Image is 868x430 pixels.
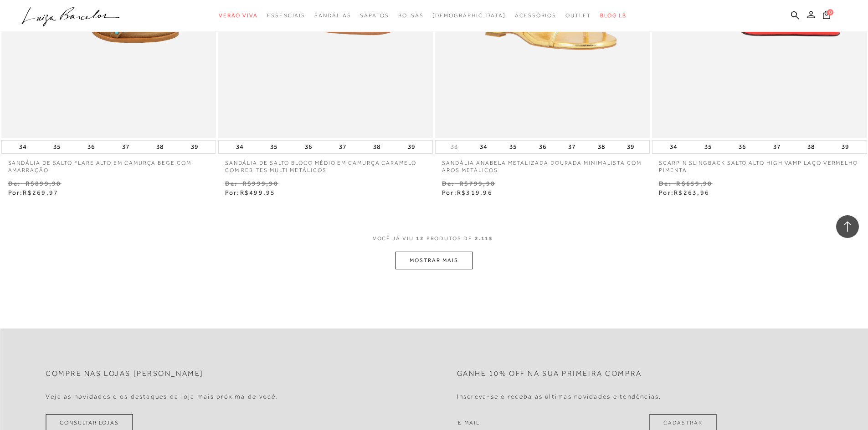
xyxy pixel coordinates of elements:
[736,141,749,153] button: 36
[267,141,280,153] button: 35
[432,12,506,19] span: [DEMOGRAPHIC_DATA]
[457,393,662,400] h4: Inscreva-se e receba as últimas novidades e tendências.
[46,369,204,378] h2: Compre nas lojas [PERSON_NAME]
[659,180,672,187] small: De:
[373,235,414,243] span: VOCê JÁ VIU
[46,393,278,400] h4: Veja as novidades e os destaques da loja mais próxima de você.
[395,252,472,269] button: MOSTRAR MAIS
[360,7,389,24] a: categoryNavScreenReaderText
[26,180,62,187] small: R$899,90
[242,180,278,187] small: R$999,90
[188,141,201,153] button: 39
[459,180,495,187] small: R$799,90
[267,7,305,24] a: categoryNavScreenReaderText
[233,141,246,153] button: 34
[839,141,852,153] button: 39
[595,141,608,153] button: 38
[426,235,473,243] span: PRODUTOS DE
[667,141,680,153] button: 34
[565,7,591,24] a: categoryNavScreenReaderText
[475,235,493,252] span: 2.115
[624,141,637,153] button: 39
[8,180,21,187] small: De:
[702,141,714,153] button: 35
[565,141,578,153] button: 37
[370,141,383,153] button: 38
[225,189,276,196] span: Por:
[85,141,98,153] button: 36
[1,154,216,175] a: SANDÁLIA DE SALTO FLARE ALTO EM CAMURÇA BEGE COM AMARRAÇÃO
[442,180,455,187] small: De:
[225,180,238,187] small: De:
[416,235,424,252] span: 12
[154,141,166,153] button: 38
[536,141,549,153] button: 36
[398,7,424,24] a: categoryNavScreenReaderText
[218,154,433,175] a: SANDÁLIA DE SALTO BLOCO MÉDIO EM CAMURÇA CARAMELO COM REBITES MULTI METÁLICOS
[302,141,315,153] button: 36
[805,141,817,153] button: 38
[652,154,867,175] a: SCARPIN SLINGBACK SALTO ALTO HIGH VAMP LAÇO VERMELHO PIMENTA
[360,12,389,19] span: Sapatos
[432,7,506,24] a: noSubCategoriesText
[398,12,424,19] span: Bolsas
[457,189,493,196] span: R$319,96
[565,12,591,19] span: Outlet
[457,369,642,378] h2: Ganhe 10% off na sua primeira compra
[600,7,627,24] a: BLOG LB
[435,154,650,175] a: SANDÁLIA ANABELA METALIZADA DOURADA MINIMALISTA COM AROS METÁLICOS
[267,12,305,19] span: Essenciais
[23,189,58,196] span: R$269,97
[240,189,276,196] span: R$499,95
[314,7,351,24] a: categoryNavScreenReaderText
[507,141,519,153] button: 35
[442,189,493,196] span: Por:
[405,141,418,153] button: 39
[314,12,351,19] span: Sandálias
[219,12,258,19] span: Verão Viva
[219,7,258,24] a: categoryNavScreenReaderText
[659,189,709,196] span: Por:
[515,7,556,24] a: categoryNavScreenReaderText
[600,12,627,19] span: BLOG LB
[676,180,712,187] small: R$659,90
[515,12,556,19] span: Acessórios
[770,141,783,153] button: 37
[820,10,833,22] button: 0
[16,141,29,153] button: 34
[8,189,59,196] span: Por:
[119,141,132,153] button: 37
[674,189,709,196] span: R$263,96
[448,142,461,151] button: 33
[477,141,490,153] button: 34
[827,9,833,15] span: 0
[51,141,63,153] button: 35
[336,141,349,153] button: 37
